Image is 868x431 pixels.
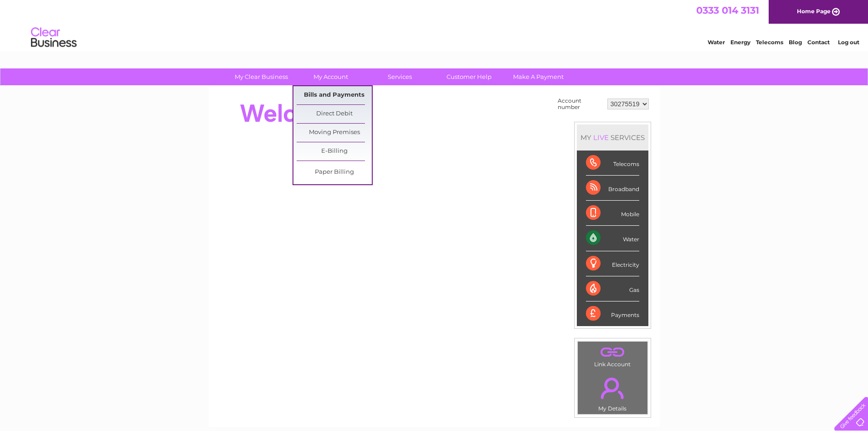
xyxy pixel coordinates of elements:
[297,86,372,104] a: Bills and Payments
[293,68,368,85] a: My Account
[586,201,639,226] div: Mobile
[555,95,605,113] td: Account number
[219,5,650,44] div: Clear Business is a trading name of Verastar Limited (registered in [GEOGRAPHIC_DATA] No. 3667643...
[577,341,648,370] td: Link Account
[789,39,802,46] a: Blog
[577,125,648,151] div: MY SERVICES
[362,68,437,85] a: Services
[501,68,576,85] a: Make A Payment
[730,39,750,46] a: Energy
[586,226,639,251] div: Water
[696,5,759,16] a: 0333 014 3131
[708,39,725,46] a: Water
[756,39,783,46] a: Telecoms
[591,133,611,142] div: LIVE
[586,176,639,201] div: Broadband
[580,344,645,360] a: .
[297,105,372,123] a: Direct Debit
[297,142,372,161] a: E-Billing
[431,68,507,85] a: Customer Help
[807,39,830,46] a: Contact
[297,124,372,142] a: Moving Premises
[224,68,299,85] a: My Clear Business
[586,151,639,176] div: Telecoms
[586,301,639,326] div: Payments
[577,370,648,415] td: My Details
[838,39,859,46] a: Log out
[586,276,639,301] div: Gas
[31,24,77,52] img: logo.png
[586,251,639,276] div: Electricity
[297,163,372,182] a: Paper Billing
[580,372,645,404] a: .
